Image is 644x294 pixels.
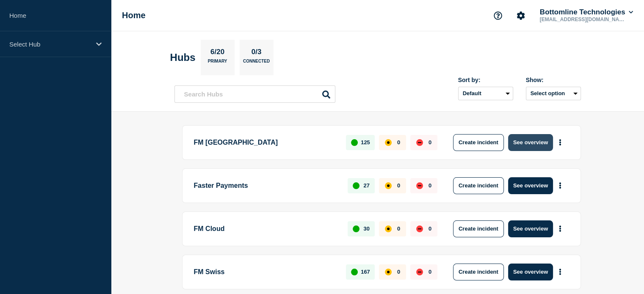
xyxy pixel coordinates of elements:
[194,220,338,237] p: FM Cloud
[363,182,369,189] p: 27
[351,139,358,146] div: up
[351,269,358,275] div: up
[363,225,369,232] p: 30
[555,221,566,236] button: More actions
[489,7,507,25] button: Support
[555,264,566,280] button: More actions
[508,177,553,194] button: See overview
[428,182,431,189] p: 0
[361,139,370,146] p: 125
[526,87,581,100] button: Select option
[416,139,423,146] div: down
[207,48,227,59] p: 6/20
[385,225,392,232] div: affected
[508,264,553,280] button: See overview
[453,177,504,194] button: Create incident
[555,178,566,193] button: More actions
[122,11,146,20] h1: Home
[453,220,504,237] button: Create incident
[397,139,400,146] p: 0
[194,134,337,151] p: FM [GEOGRAPHIC_DATA]
[428,225,431,232] p: 0
[194,177,338,194] p: Faster Payments
[555,135,566,150] button: More actions
[397,269,400,275] p: 0
[416,269,423,275] div: down
[512,7,530,25] button: Account settings
[248,48,265,59] p: 0/3
[385,182,392,189] div: affected
[538,16,626,22] p: [EMAIL_ADDRESS][DOMAIN_NAME]
[416,225,423,232] div: down
[170,52,196,63] h2: Hubs
[174,85,335,103] input: Search Hubs
[538,8,635,16] button: Bottomline Technologies
[416,182,423,189] div: down
[353,225,359,232] div: up
[428,269,431,275] p: 0
[428,139,431,146] p: 0
[194,264,337,280] p: FM Swiss
[385,269,392,275] div: affected
[397,182,400,189] p: 0
[243,59,270,68] p: Connected
[353,182,359,189] div: up
[208,59,227,68] p: Primary
[508,220,553,237] button: See overview
[9,41,91,48] p: Select Hub
[508,134,553,151] button: See overview
[458,77,513,83] div: Sort by:
[458,87,513,100] select: Sort by
[526,77,581,83] div: Show:
[397,225,400,232] p: 0
[453,134,504,151] button: Create incident
[361,269,370,275] p: 167
[453,264,504,280] button: Create incident
[385,139,392,146] div: affected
